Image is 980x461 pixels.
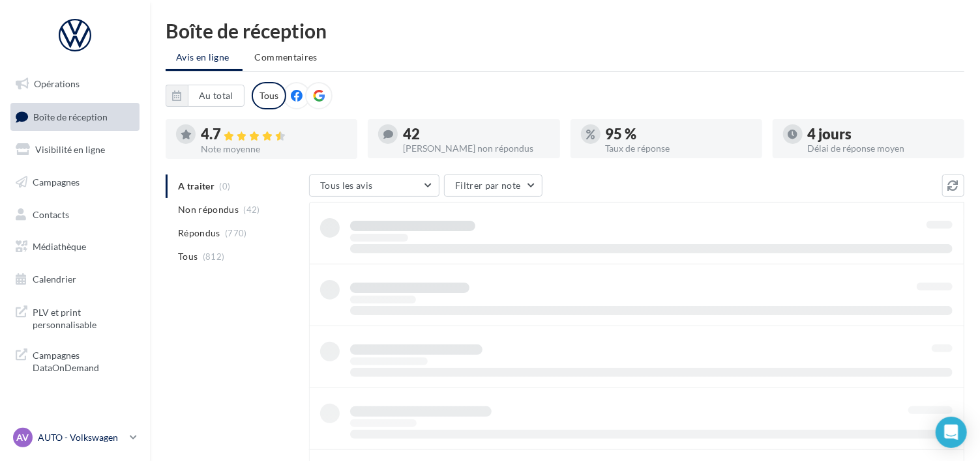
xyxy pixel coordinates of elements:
[8,298,142,337] a: PLV et print personnalisable
[8,266,142,293] a: Calendrier
[8,136,142,163] a: Visibilité en ligne
[8,70,142,98] a: Opérations
[33,111,108,122] span: Boîte de réception
[33,303,134,331] span: PLV et print personnalisable
[936,417,967,448] div: Open Intercom Messenger
[255,51,318,63] span: Commentaires
[188,85,245,107] button: Au total
[178,203,239,216] span: Non répondus
[808,144,954,153] div: Délai de réponse moyen
[606,127,752,141] div: 95 %
[8,169,142,196] a: Campagnes
[606,144,752,153] div: Taux de réponse
[244,204,260,215] span: (42)
[808,127,954,141] div: 4 jours
[35,144,105,155] span: Visibilité en ligne
[403,127,549,141] div: 42
[8,103,142,131] a: Boîte de réception
[8,233,142,260] a: Médiathèque
[8,201,142,229] a: Contacts
[166,85,245,107] button: Au total
[38,431,125,444] p: AUTO - Volkswagen
[17,431,29,444] span: AV
[166,21,964,40] div: Boîte de réception
[34,78,80,89] span: Opérations
[33,346,134,374] span: Campagnes DataOnDemand
[178,250,198,263] span: Tous
[8,341,142,380] a: Campagnes DataOnDemand
[10,425,140,450] a: AV AUTO - Volkswagen
[203,251,225,262] span: (812)
[33,273,76,285] span: Calendrier
[33,176,80,188] span: Campagnes
[201,145,347,154] div: Note moyenne
[403,144,549,153] div: [PERSON_NAME] non répondus
[33,208,69,219] span: Contacts
[225,228,247,238] span: (770)
[201,127,347,142] div: 4.7
[252,82,286,109] div: Tous
[178,227,220,240] span: Répondus
[33,241,86,252] span: Médiathèque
